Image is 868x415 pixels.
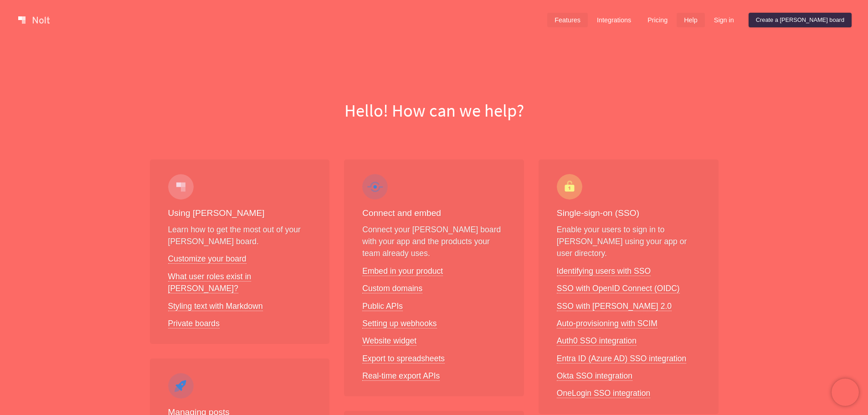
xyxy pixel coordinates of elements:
[677,13,705,27] a: Help
[557,284,680,293] a: SSO with OpenID Connect (OIDC)
[557,207,700,220] h3: Single-sign-on (SSO)
[640,13,675,27] a: Pricing
[362,336,416,346] a: Website widget
[547,13,588,27] a: Features
[557,389,650,398] a: OneLogin SSO integration
[832,379,859,406] iframe: Chatra live chat
[557,302,672,311] a: SSO with [PERSON_NAME] 2.0
[557,266,651,276] a: Identifying users with SSO
[168,224,312,248] p: Learn how to get the most out of your [PERSON_NAME] board.
[168,207,312,220] h3: Using [PERSON_NAME]
[590,13,638,27] a: Integrations
[362,319,437,328] a: Setting up webhooks
[557,336,637,346] a: Auth0 SSO integration
[557,224,700,260] p: Enable your users to sign in to [PERSON_NAME] using your app or user directory.
[362,266,443,276] a: Embed in your product
[557,371,632,381] a: Okta SSO integration
[7,98,861,123] h1: Hello! How can we help?
[168,272,252,293] a: What user roles exist in [PERSON_NAME]?
[362,354,445,364] a: Export to spreadsheets
[707,13,741,27] a: Sign in
[557,354,687,364] a: Entra ID (Azure AD) SSO integration
[557,319,657,328] a: Auto-provisioning with SCIM
[362,224,506,260] p: Connect your [PERSON_NAME] board with your app and the products your team already uses.
[362,371,440,381] a: Real-time export APIs
[749,13,852,27] a: Create a [PERSON_NAME] board
[362,302,403,311] a: Public APIs
[168,302,263,311] a: Styling text with Markdown
[168,254,247,264] a: Customize your board
[362,207,506,220] h3: Connect and embed
[362,284,422,293] a: Custom domains
[168,319,220,328] a: Private boards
